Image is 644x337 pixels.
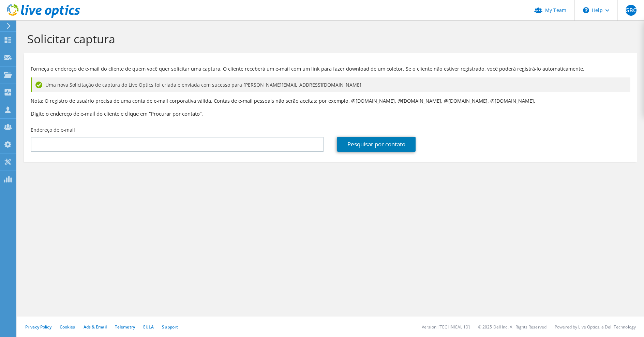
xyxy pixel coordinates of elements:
h3: Digite o endereço de e-mail do cliente e clique em “Procurar por contato”. [31,110,630,117]
a: Telemetry [115,324,135,330]
a: Pesquisar por contato [337,137,416,152]
h1: Solicitar captura [27,32,630,46]
a: Cookies [60,324,75,330]
svg: \n [583,7,589,13]
a: Ads & Email [84,324,107,330]
a: Privacy Policy [25,324,51,330]
a: Support [162,324,178,330]
li: Powered by Live Optics, a Dell Technology [555,324,636,330]
li: © 2025 Dell Inc. All Rights Reserved [478,324,546,330]
label: Endereço de e-mail [31,127,75,133]
a: EULA [143,324,154,330]
span: Uma nova Solicitação de captura do Live Optics foi criada e enviada com sucesso para [PERSON_NAME... [45,81,361,89]
span: GBC [626,5,636,16]
li: Version: [TECHNICAL_ID] [422,324,470,330]
p: Forneça o endereço de e-mail do cliente de quem você quer solicitar uma captura. O cliente recebe... [31,65,630,73]
p: Nota: O registro de usuário precisa de uma conta de e-mail corporativa válida. Contas de e-mail p... [31,97,630,105]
